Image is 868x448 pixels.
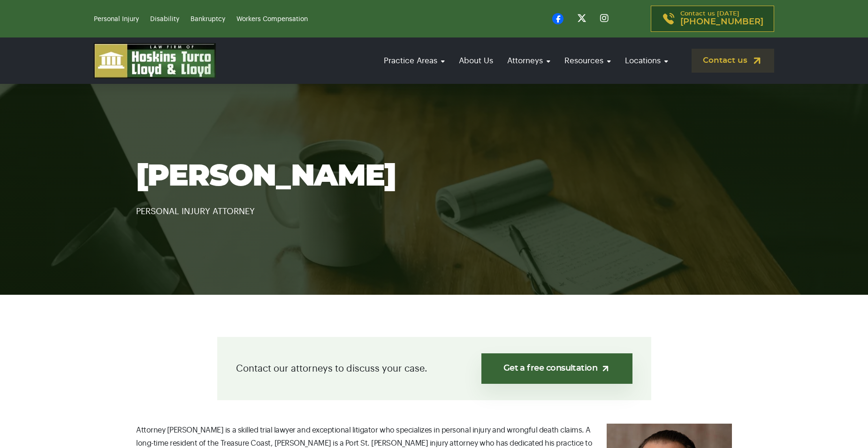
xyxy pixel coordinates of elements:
a: Locations [620,47,673,74]
a: Disability [150,16,179,22]
h1: [PERSON_NAME] [136,160,732,193]
span: PERSONAL INJURY ATTORNEY [136,207,255,216]
img: arrow-up-right-light.svg [601,364,610,373]
a: Personal Injury [94,16,139,22]
a: Resources [560,47,616,74]
a: Bankruptcy [190,16,225,22]
a: Practice Areas [379,47,449,74]
a: Get a free consultation [481,353,632,384]
a: Contact us [DATE][PHONE_NUMBER] [651,6,774,32]
a: Workers Compensation [236,16,308,22]
img: logo [94,43,216,78]
a: Attorneys [503,47,555,74]
span: [PHONE_NUMBER] [680,17,763,27]
a: Contact us [692,49,774,73]
p: Contact us [DATE] [680,11,763,27]
div: Contact our attorneys to discuss your case. [217,337,651,400]
a: About Us [454,47,498,74]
